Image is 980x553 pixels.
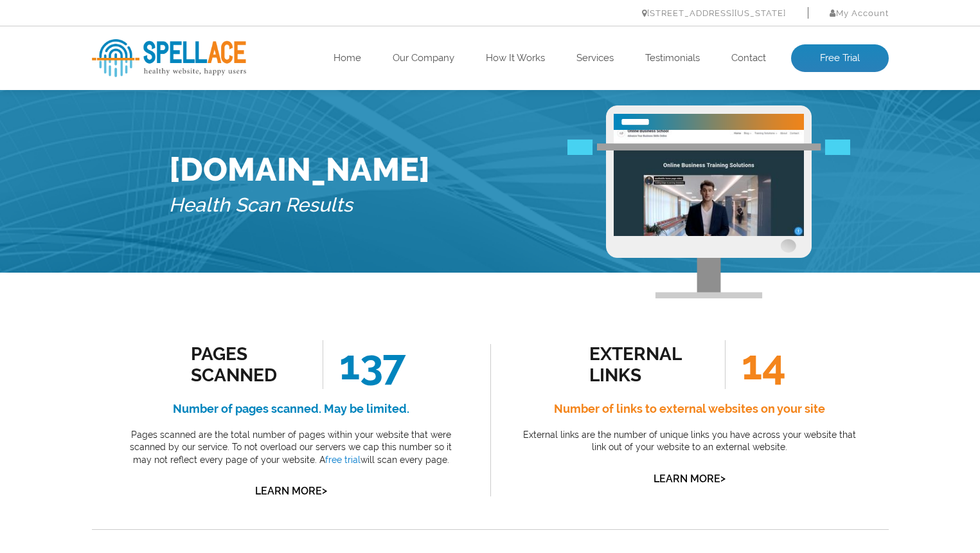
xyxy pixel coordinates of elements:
span: 137 [323,340,405,389]
h4: Number of pages scanned. May be limited. [121,399,461,419]
h5: Health Scan Results [169,188,430,222]
p: Pages scanned are the total number of pages within your website that were scanned by our service.... [121,429,461,467]
img: Free Webiste Analysis [567,145,850,160]
h4: Number of links to external websites on your site [519,399,860,419]
h1: [DOMAIN_NAME] [169,150,430,188]
a: Learn More> [255,485,327,497]
span: > [720,469,726,487]
span: > [322,482,327,500]
img: Free Webiste Analysis [606,105,812,298]
span: 14 [725,340,786,389]
a: Learn More> [654,473,726,485]
img: Free Website Analysis [614,130,804,236]
div: external links [589,343,706,386]
p: External links are the number of unique links you have across your website that link out of your ... [519,429,860,454]
a: free trial [325,455,361,465]
div: Pages Scanned [191,343,307,386]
